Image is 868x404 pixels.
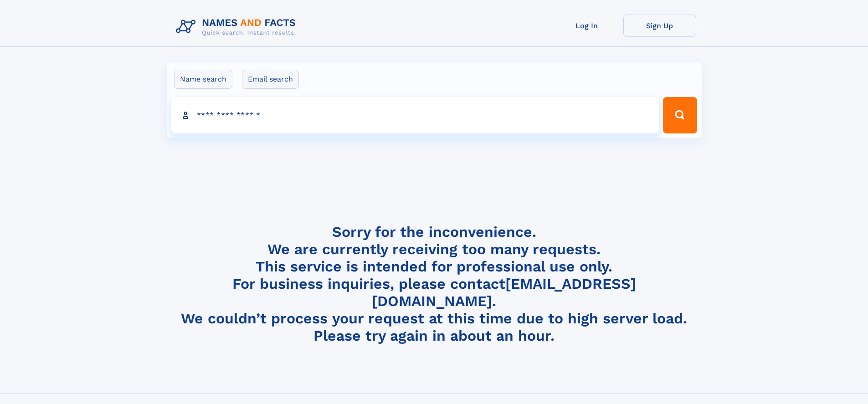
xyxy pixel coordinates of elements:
[663,97,697,133] button: Search Button
[372,275,636,310] a: [EMAIL_ADDRESS][DOMAIN_NAME]
[172,15,303,39] img: Logo Names and Facts
[242,70,299,89] label: Email search
[623,15,696,37] a: Sign Up
[172,223,696,345] h4: Sorry for the inconvenience. We are currently receiving too many requests. This service is intend...
[550,15,623,37] a: Log In
[171,97,659,133] input: search input
[174,70,232,89] label: Name search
